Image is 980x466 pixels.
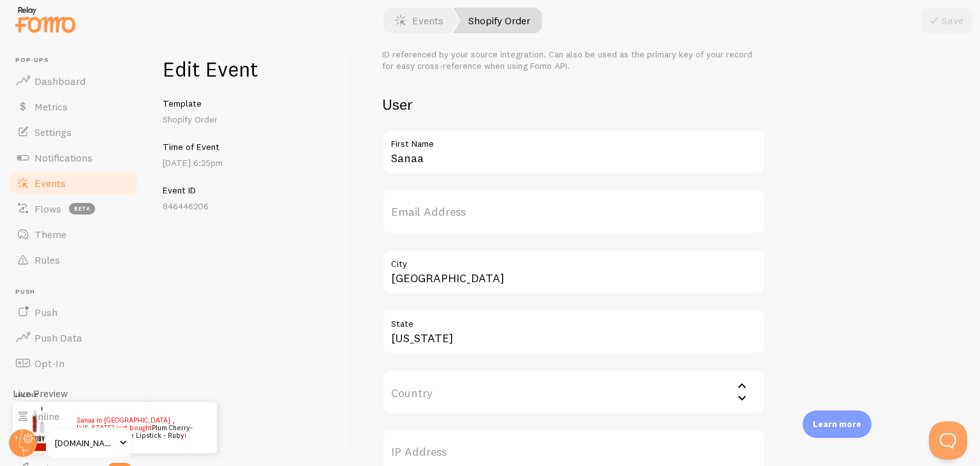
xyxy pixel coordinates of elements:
[382,94,765,114] h2: User
[929,421,967,460] iframe: Help Scout Beacon - Open
[55,435,115,451] span: [DOMAIN_NAME][URL]
[13,3,77,36] img: fomo-relay-logo-orange.svg
[46,428,132,458] a: [DOMAIN_NAME][URL]
[15,288,139,296] span: Push
[34,357,64,370] span: Opt-In
[34,126,71,139] span: Settings
[8,222,139,247] a: Theme
[163,98,336,109] h5: Template
[8,350,139,376] a: Opt-In
[163,113,336,126] p: Shopify Order
[8,170,139,196] a: Events
[34,177,66,190] span: Events
[34,202,61,215] span: Flows
[8,403,139,429] a: Inline
[69,203,95,214] span: beta
[34,100,68,113] span: Metrics
[382,310,765,331] label: State
[382,190,765,234] label: Email Address
[8,325,139,350] a: Push Data
[163,184,336,196] h5: Event ID
[34,331,82,344] span: Push Data
[163,156,336,169] p: [DATE] 6:25pm
[8,94,139,119] a: Metrics
[163,141,336,153] h5: Time of Event
[163,56,336,82] h1: Edit Event
[8,196,139,222] a: Flows beta
[34,228,66,241] span: Theme
[34,306,57,319] span: Push
[15,56,139,64] span: Pop-ups
[813,418,861,430] p: Learn more
[8,247,139,273] a: Rules
[382,250,765,271] label: City
[8,145,139,170] a: Notifications
[382,49,765,71] div: ID referenced by your source integration. Can also be used as the primary key of your record for ...
[803,410,872,438] div: Learn more
[8,119,139,145] a: Settings
[34,253,60,266] span: Rules
[34,151,93,164] span: Notifications
[382,130,765,151] label: First Name
[8,299,139,325] a: Push
[15,391,139,400] span: Inline
[8,68,139,94] a: Dashboard
[163,200,336,213] p: 846446206
[34,75,85,87] span: Dashboard
[34,410,59,423] span: Inline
